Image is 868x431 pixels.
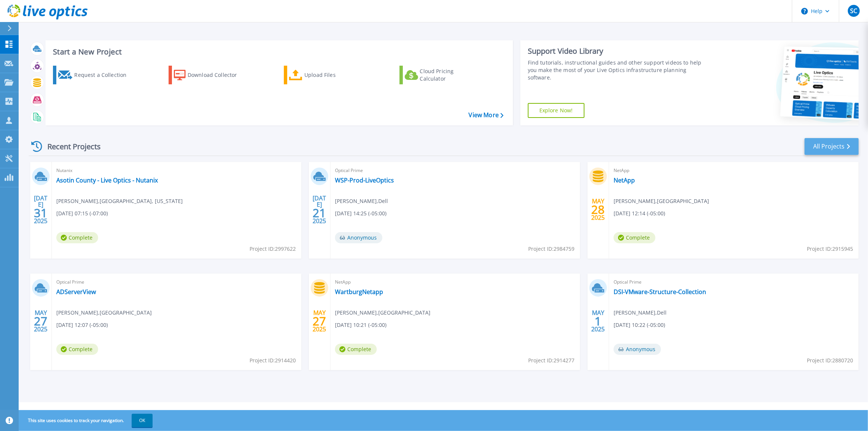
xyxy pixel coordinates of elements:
span: Anonymous [614,344,661,355]
span: [DATE] 14:25 (-05:00) [335,209,386,218]
span: 27 [34,318,47,324]
a: WartburgNetapp [335,288,383,296]
a: Explore Now! [528,103,585,118]
span: Project ID: 2984759 [528,245,574,253]
div: MAY 2025 [591,196,605,223]
span: Project ID: 2914420 [250,356,296,365]
span: This site uses cookies to track your navigation. [21,414,153,427]
span: Optical Prime [56,278,297,286]
div: MAY 2025 [34,307,48,335]
a: Request a Collection [53,66,136,84]
span: 31 [34,210,47,216]
button: OK [132,414,153,427]
span: Project ID: 2915945 [807,245,853,253]
div: MAY 2025 [591,307,605,335]
div: Upload Files [304,68,364,82]
span: 1 [595,318,601,324]
span: NetApp [335,278,576,286]
span: 21 [313,210,326,216]
span: [DATE] 10:21 (-05:00) [335,321,386,329]
span: Complete [614,232,655,243]
span: [PERSON_NAME] , [GEOGRAPHIC_DATA] [614,197,709,205]
span: Project ID: 2880720 [807,356,853,365]
span: NetApp [614,166,854,175]
a: Cloud Pricing Calculator [399,66,483,84]
span: [PERSON_NAME] , [GEOGRAPHIC_DATA], [US_STATE] [56,197,183,205]
div: Request a Collection [74,68,134,82]
a: Upload Files [284,66,367,84]
a: DSI-VMware-Structure-Collection [614,288,706,296]
span: [PERSON_NAME] , [GEOGRAPHIC_DATA] [56,309,152,317]
a: WSP-Prod-LiveOptics [335,177,394,184]
span: Optical Prime [614,278,854,286]
span: Anonymous [335,232,382,243]
div: Recent Projects [29,137,111,156]
span: Optical Prime [335,166,576,175]
span: Complete [56,232,98,243]
span: [DATE] 10:22 (-05:00) [614,321,665,329]
span: 27 [313,318,326,324]
span: Complete [56,344,98,355]
div: MAY 2025 [312,307,326,335]
span: SC [850,8,857,14]
a: All Projects [805,138,859,155]
a: Download Collector [169,66,252,84]
span: Nutanix [56,166,297,175]
span: [PERSON_NAME] , Dell [614,309,667,317]
a: Asotin County - Live Optics - Nutanix [56,177,158,184]
span: [PERSON_NAME] , [GEOGRAPHIC_DATA] [335,309,430,317]
div: Cloud Pricing Calculator [420,68,480,82]
div: Support Video Library [528,46,702,56]
div: [DATE] 2025 [312,196,326,223]
span: [DATE] 12:07 (-05:00) [56,321,108,329]
div: Find tutorials, instructional guides and other support videos to help you make the most of your L... [528,59,702,81]
div: Download Collector [188,68,247,82]
span: 28 [591,206,605,213]
a: NetApp [614,177,635,184]
span: [DATE] 07:15 (-07:00) [56,209,108,218]
span: Project ID: 2914277 [528,356,574,365]
a: View More [469,112,504,119]
span: Project ID: 2997622 [250,245,296,253]
span: Complete [335,344,377,355]
span: [PERSON_NAME] , Dell [335,197,388,205]
div: [DATE] 2025 [34,196,48,223]
h3: Start a New Project [53,48,503,56]
a: ADServerView [56,288,96,296]
span: [DATE] 12:14 (-05:00) [614,209,665,218]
